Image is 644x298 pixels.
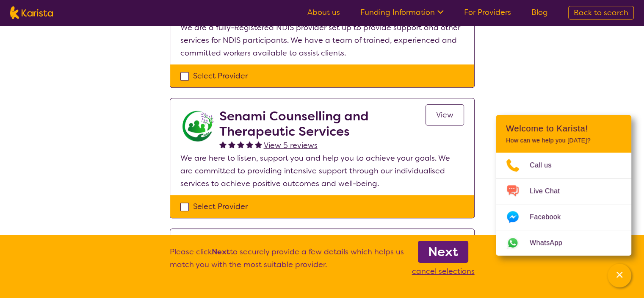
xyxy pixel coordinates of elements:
[255,141,262,148] img: fullstar
[219,109,426,139] h2: Senami Counselling and Therapeutic Services
[496,153,631,256] ul: Choose channel
[574,8,628,18] span: Back to search
[10,6,53,19] img: Karista logo
[530,211,571,223] span: Facebook
[496,230,631,256] a: Web link opens in a new tab.
[496,115,631,256] div: Channel Menu
[219,141,227,148] img: fullstar
[506,137,621,144] p: How can we help you [DATE]?
[360,7,444,17] a: Funding Information
[568,6,634,19] a: Back to search
[180,21,464,59] p: We are a fully-Registered NDIS provider set up to provide support and other services for NDIS par...
[180,152,464,190] p: We are here to listen, support you and help you to achieve your goals. We are committed to provid...
[530,159,562,172] span: Call us
[412,265,475,278] p: cancel selections
[426,104,464,125] a: View
[264,140,318,150] span: View 5 reviews
[531,7,548,17] a: Blog
[180,109,214,142] img: r7dlggcrx4wwrwpgprcg.jpg
[428,243,458,260] b: Next
[608,264,631,287] button: Channel Menu
[436,110,453,120] span: View
[237,141,244,148] img: fullstar
[212,247,230,257] b: Next
[307,7,340,17] a: About us
[246,141,253,148] img: fullstar
[530,185,570,198] span: Live Chat
[506,123,621,134] h2: Welcome to Karista!
[426,235,464,256] a: View
[264,139,318,152] a: View 5 reviews
[228,141,235,148] img: fullstar
[530,237,572,249] span: WhatsApp
[418,241,468,263] a: Next
[464,7,511,17] a: For Providers
[170,245,404,278] p: Please click to securely provide a few details which helps us match you with the most suitable pr...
